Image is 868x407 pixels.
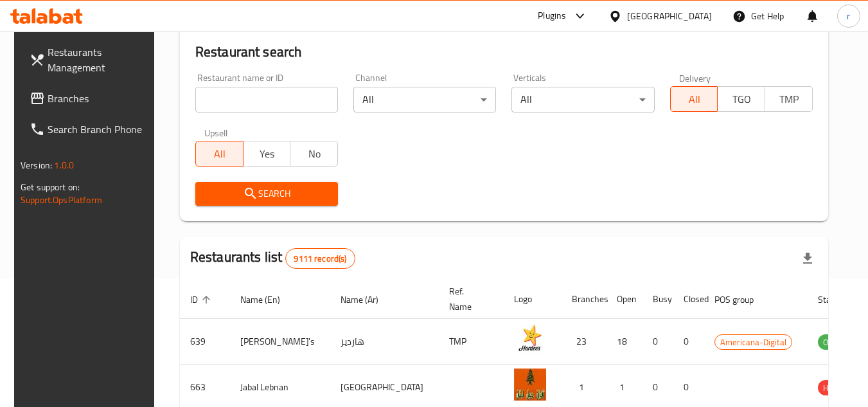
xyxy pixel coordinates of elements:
span: 9111 record(s) [286,253,354,265]
span: Americana-Digital [715,335,792,350]
td: هارديز [330,319,439,365]
div: HIDDEN [818,380,856,395]
span: ID [190,292,215,307]
button: No [290,141,338,167]
span: Name (En) [240,292,297,307]
span: OPEN [818,335,849,350]
input: Search for restaurant name or ID.. [195,87,338,113]
span: Get support on: [21,179,80,195]
span: Ref. Name [449,284,488,314]
div: OPEN [818,334,849,350]
div: All [353,87,496,113]
div: Total records count [285,248,355,269]
img: Jabal Lebnan [514,368,546,401]
label: Delivery [679,73,711,82]
span: Version: [21,157,52,174]
th: Open [607,280,642,319]
button: All [670,86,718,112]
th: Logo [504,280,562,319]
td: 23 [562,319,607,365]
span: All [201,145,238,163]
span: No [296,145,333,163]
div: Plugins [538,8,566,24]
button: TGO [717,86,765,112]
td: 0 [673,319,704,365]
span: Status [818,292,860,307]
h2: Restaurants list [190,248,355,269]
button: Yes [243,141,291,167]
span: TMP [770,90,808,109]
span: Search Branch Phone [48,122,149,137]
span: HIDDEN [818,381,856,395]
td: TMP [439,319,504,365]
button: All [195,141,244,167]
span: Yes [249,145,286,163]
h2: Restaurant search [195,42,813,62]
span: TGO [723,90,760,109]
div: All [511,87,654,113]
button: Search [195,182,338,206]
span: Name (Ar) [341,292,395,307]
a: Restaurants Management [19,37,159,83]
td: 0 [642,319,673,365]
td: [PERSON_NAME]'s [230,319,330,365]
a: Search Branch Phone [19,114,159,145]
td: 639 [180,319,230,365]
div: Export file [792,243,823,274]
a: Branches [19,83,159,114]
span: Restaurants Management [48,44,149,75]
a: Support.OpsPlatform [21,192,102,208]
span: 1.0.0 [54,157,74,174]
th: Closed [673,280,704,319]
td: 18 [607,319,642,365]
span: Branches [48,91,149,106]
span: r [847,9,850,23]
th: Busy [642,280,673,319]
label: Upsell [204,128,228,137]
button: TMP [765,86,813,112]
img: Hardee's [514,323,546,355]
span: All [676,90,713,109]
th: Branches [562,280,607,319]
span: Search [206,186,328,202]
span: POS group [714,292,770,307]
div: [GEOGRAPHIC_DATA] [627,9,712,23]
